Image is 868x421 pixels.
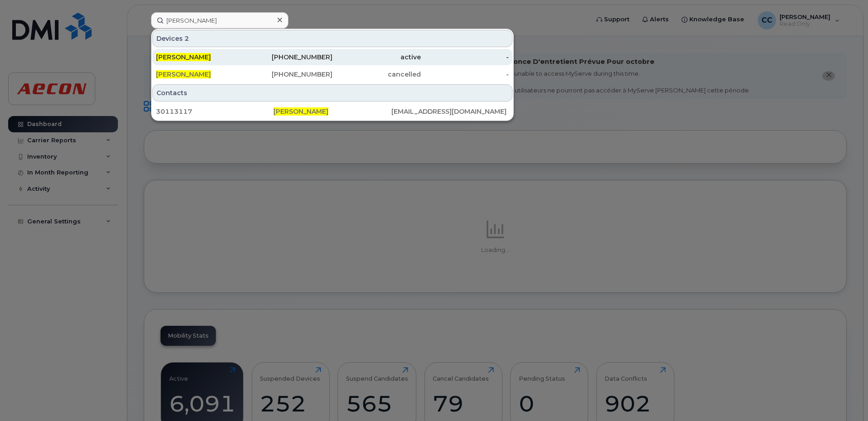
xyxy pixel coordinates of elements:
span: [PERSON_NAME] [156,70,211,78]
span: 2 [185,34,189,43]
div: [PHONE_NUMBER] [244,70,333,79]
div: active [332,53,421,62]
div: [PHONE_NUMBER] [244,53,333,62]
a: [PERSON_NAME][PHONE_NUMBER]cancelled- [152,66,512,82]
span: [PERSON_NAME] [273,107,328,116]
div: 30113117 [156,107,273,116]
div: Contacts [152,84,512,102]
span: [PERSON_NAME] [156,53,211,61]
div: Devices [152,30,512,47]
div: - [421,70,509,79]
a: [PERSON_NAME][PHONE_NUMBER]active- [152,49,512,65]
a: 30113117[PERSON_NAME][EMAIL_ADDRESS][DOMAIN_NAME] [152,103,512,120]
div: - [421,53,509,62]
div: cancelled [332,70,421,79]
div: [EMAIL_ADDRESS][DOMAIN_NAME] [391,107,509,116]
